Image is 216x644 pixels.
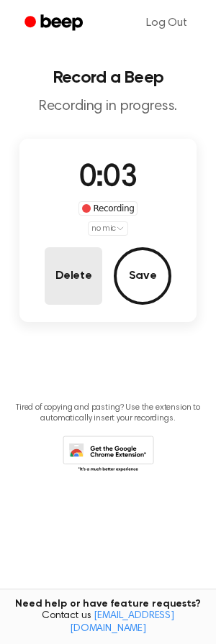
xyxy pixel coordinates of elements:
[114,247,171,305] button: Save Audio Record
[70,611,174,634] a: [EMAIL_ADDRESS][DOMAIN_NAME]
[78,201,138,216] div: Recording
[91,222,116,235] span: no mic
[12,402,204,424] p: Tired of copying and pasting? Use the extension to automatically insert your recordings.
[132,6,202,40] a: Log Out
[12,69,204,86] h1: Record a Beep
[79,163,137,193] span: 0:03
[9,610,207,635] span: Contact us
[14,9,96,37] a: Beep
[45,247,102,305] button: Delete Audio Record
[12,98,204,116] p: Recording in progress.
[88,221,128,236] button: no mic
